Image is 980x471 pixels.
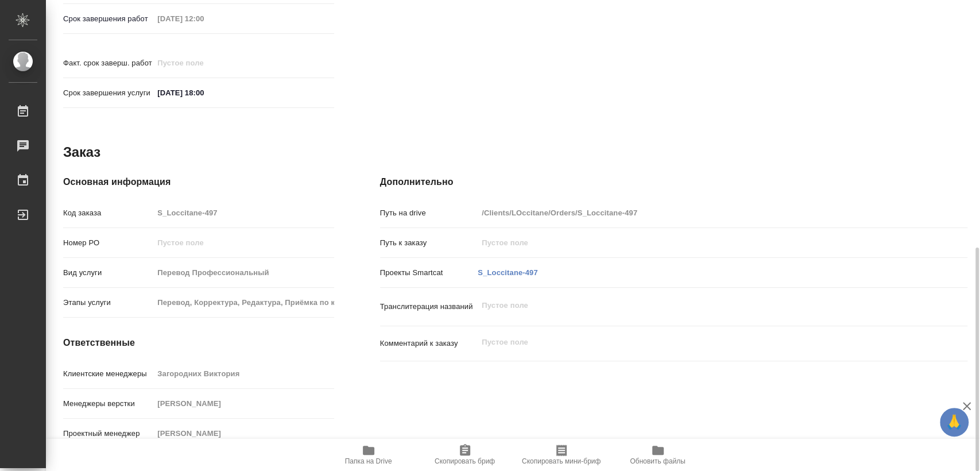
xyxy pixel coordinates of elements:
[63,428,153,439] p: Проектный менеджер
[380,237,478,249] p: Путь к заказу
[63,207,153,219] p: Код заказа
[610,439,706,471] button: Обновить файлы
[63,267,153,279] p: Вид услуги
[63,237,153,249] p: Номер РО
[63,368,153,380] p: Клиентские менеджеры
[153,365,334,382] input: Пустое поле
[940,408,969,437] button: 🙏
[153,294,334,311] input: Пустое поле
[63,297,153,308] p: Этапы услуги
[153,55,254,71] input: Пустое поле
[63,398,153,410] p: Менеджеры верстки
[63,13,153,25] p: Срок завершения работ
[345,457,392,465] span: Папка на Drive
[380,175,967,189] h4: Дополнительно
[435,457,495,465] span: Скопировать бриф
[153,395,334,412] input: Пустое поле
[380,207,478,219] p: Путь на drive
[153,234,334,251] input: Пустое поле
[944,410,964,434] span: 🙏
[478,234,918,251] input: Пустое поле
[63,87,153,99] p: Срок завершения услуги
[417,439,513,471] button: Скопировать бриф
[153,425,334,442] input: Пустое поле
[63,175,334,189] h4: Основная информация
[153,264,334,281] input: Пустое поле
[153,84,254,101] input: ✎ Введи что-нибудь
[380,301,478,312] p: Транслитерация названий
[380,267,478,279] p: Проекты Smartcat
[513,439,610,471] button: Скопировать мини-бриф
[630,457,685,465] span: Обновить файлы
[522,457,601,465] span: Скопировать мини-бриф
[63,336,334,350] h4: Ответственные
[478,204,918,221] input: Пустое поле
[153,204,334,221] input: Пустое поле
[153,10,254,27] input: Пустое поле
[320,439,417,471] button: Папка на Drive
[478,268,537,277] a: S_Loccitane-497
[63,57,153,69] p: Факт. срок заверш. работ
[63,143,100,161] h2: Заказ
[380,338,478,349] p: Комментарий к заказу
